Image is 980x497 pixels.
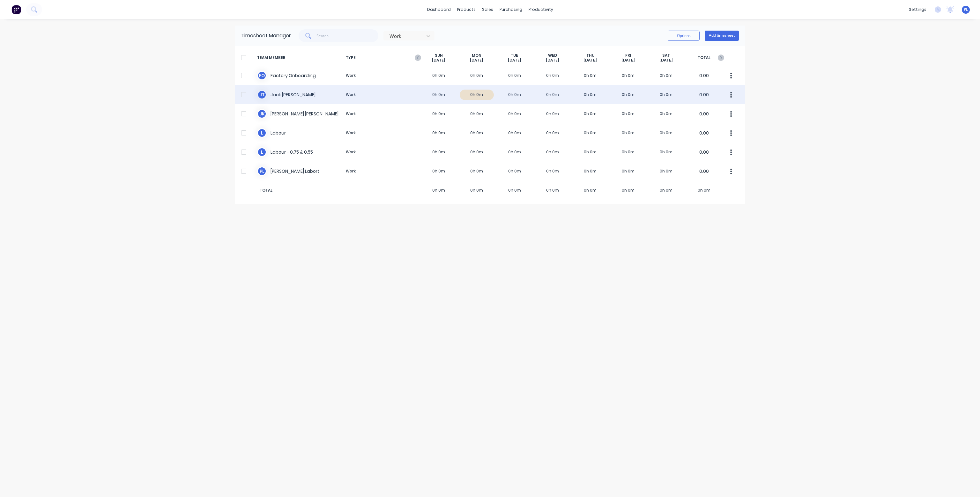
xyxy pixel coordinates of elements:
[647,187,685,193] span: 0h 0m
[511,53,518,58] span: TUE
[583,58,597,63] span: [DATE]
[525,5,556,14] div: productivity
[241,32,291,40] div: Timesheet Manager
[685,187,723,193] span: 0h 0m
[533,187,571,193] span: 0h 0m
[479,5,496,14] div: sales
[496,187,534,193] span: 0h 0m
[705,31,739,41] button: Add timesheet
[685,53,723,63] span: TOTAL
[625,53,631,58] span: FRI
[609,187,647,193] span: 0h 0m
[470,58,483,63] span: [DATE]
[257,187,375,193] span: TOTAL
[548,53,557,58] span: WED
[257,53,343,63] span: TEAM MEMBER
[435,53,443,58] span: SUN
[316,29,379,42] input: Search...
[546,58,559,63] span: [DATE]
[668,31,700,41] button: Options
[432,58,445,63] span: [DATE]
[472,53,481,58] span: MON
[496,5,525,14] div: purchasing
[586,53,594,58] span: THU
[659,58,673,63] span: [DATE]
[662,53,670,58] span: SAT
[11,5,21,14] img: Factory
[906,5,930,14] div: settings
[621,58,635,63] span: [DATE]
[458,187,496,193] span: 0h 0m
[571,187,609,193] span: 0h 0m
[964,7,968,12] span: PL
[508,58,521,63] span: [DATE]
[454,5,479,14] div: products
[424,5,454,14] a: dashboard
[343,53,420,63] span: TYPE
[420,187,458,193] span: 0h 0m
